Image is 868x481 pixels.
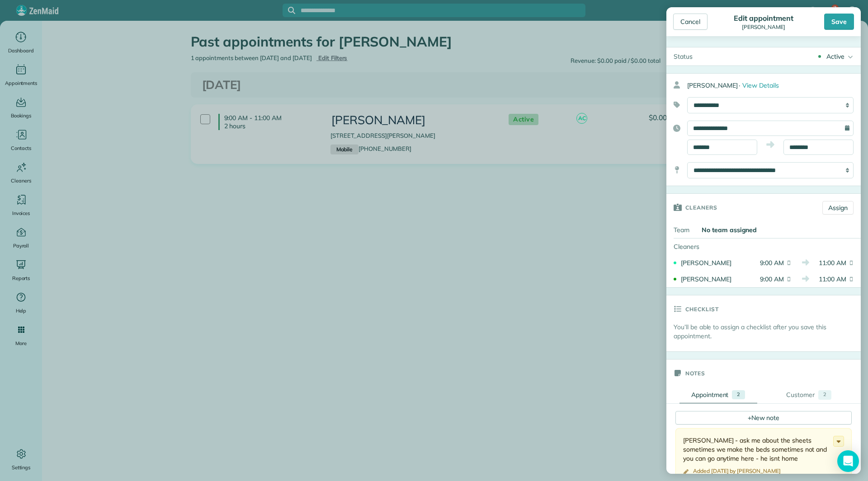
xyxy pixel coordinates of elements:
[691,390,729,399] div: Appointment
[685,360,705,387] h3: Notes
[753,258,784,267] span: 9:00 AM
[681,275,750,284] div: [PERSON_NAME]
[818,390,831,400] div: 2
[816,275,846,284] span: 11:00 AM
[681,258,750,267] div: [PERSON_NAME]
[674,322,861,341] p: You’ll be able to assign a checklist after you save this appointment.
[673,14,708,30] div: Cancel
[732,390,745,399] div: 2
[666,238,730,255] div: Cleaners
[731,24,796,30] div: [PERSON_NAME]
[816,258,846,267] span: 11:00 AM
[731,14,796,23] div: Edit appointment
[666,47,700,65] div: Status
[786,390,815,400] div: Customer
[742,81,779,89] span: View Details
[666,222,698,238] div: Team
[702,226,757,234] strong: No team assigned
[683,436,833,463] div: [PERSON_NAME] - ask me about the sheets sometimes we make the beds sometimes not and you can go a...
[685,295,719,322] h3: Checklist
[687,77,861,93] div: [PERSON_NAME]
[685,194,717,221] h3: Cleaners
[675,411,852,425] div: New note
[693,467,781,474] time: Added [DATE] by [PERSON_NAME]
[739,81,740,89] span: ·
[826,52,844,61] div: Active
[753,275,784,284] span: 9:00 AM
[824,14,854,30] div: Save
[837,450,859,472] div: Open Intercom Messenger
[822,201,854,215] a: Assign
[748,413,751,421] span: +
